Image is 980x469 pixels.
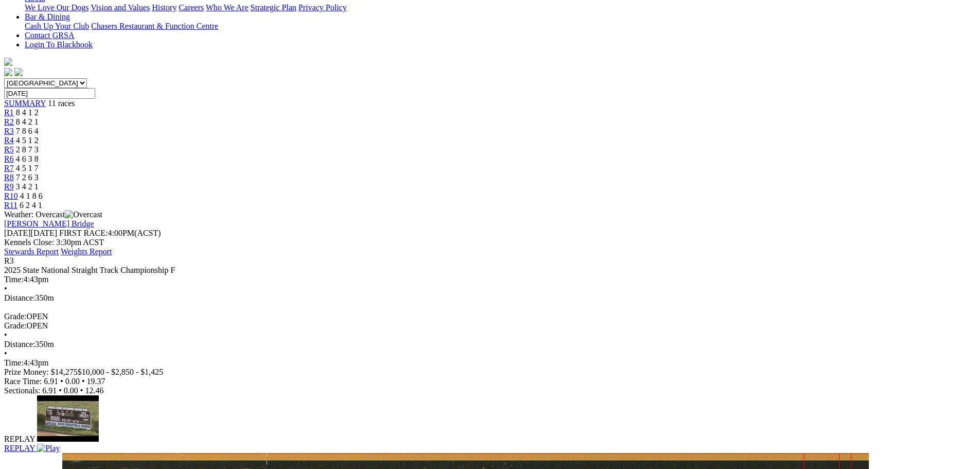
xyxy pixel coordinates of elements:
[4,275,24,284] span: Time:
[14,68,23,76] img: twitter.svg
[59,229,108,237] span: FIRST RACE:
[152,3,176,12] a: History
[4,99,46,108] a: SUMMARY
[25,3,88,12] a: We Love Our Dogs
[25,40,93,49] a: Login To Blackbook
[37,444,60,453] img: Play
[25,12,70,21] a: Bar & Dining
[16,173,39,182] span: 7 2 6 3
[4,331,7,339] span: •
[4,68,12,76] img: facebook.svg
[78,368,164,376] span: $10,000 - $2,850 - $1,425
[20,192,43,200] span: 4 1 8 6
[4,182,14,191] a: R9
[25,22,976,31] div: Bar & Dining
[4,321,976,331] div: OPEN
[91,3,150,12] a: Vision and Values
[44,377,58,386] span: 6.91
[4,312,976,321] div: OPEN
[4,368,976,377] div: Prize Money: $14,275
[4,358,976,368] div: 4:43pm
[25,3,976,12] div: About
[64,386,78,395] span: 0.00
[42,386,57,395] span: 6.91
[4,293,35,302] span: Distance:
[4,358,24,367] span: Time:
[4,435,976,453] a: REPLAY Play
[4,293,976,303] div: 350m
[82,377,85,386] span: •
[4,275,976,284] div: 4:43pm
[4,192,18,200] a: R10
[4,238,976,247] div: Kennels Close: 3:30pm ACST
[298,3,347,12] a: Privacy Policy
[25,22,89,30] a: Cash Up Your Club
[4,164,14,172] a: R7
[4,229,57,237] span: [DATE]
[20,201,42,210] span: 6 2 4 1
[4,266,976,275] div: 2025 State National Straight Track Championship F
[206,3,248,12] a: Who We Are
[4,88,95,99] input: Select date
[16,182,39,191] span: 3 4 2 1
[61,247,112,256] a: Weights Report
[179,3,204,12] a: Careers
[4,377,42,386] span: Race Time:
[4,154,14,163] a: R6
[4,284,7,293] span: •
[16,127,39,135] span: 7 8 6 4
[4,108,14,117] a: R1
[4,219,94,228] a: [PERSON_NAME] Bridge
[4,136,14,145] a: R4
[59,386,62,395] span: •
[65,377,80,386] span: 0.00
[16,164,39,172] span: 4 5 1 7
[251,3,296,12] a: Strategic Plan
[48,99,75,108] span: 11 races
[4,321,27,330] span: Grade:
[16,154,39,163] span: 4 6 3 8
[4,444,35,453] span: REPLAY
[4,145,14,154] a: R5
[4,247,59,256] a: Stewards Report
[4,201,17,210] a: R11
[4,349,7,358] span: •
[87,377,105,386] span: 19.37
[4,312,27,321] span: Grade:
[80,386,83,395] span: •
[91,22,218,30] a: Chasers Restaurant & Function Centre
[4,210,102,219] span: Weather: Overcast
[4,340,35,349] span: Distance:
[4,117,14,126] a: R2
[16,136,39,145] span: 4 5 1 2
[4,229,31,237] span: [DATE]
[16,117,39,126] span: 8 4 2 1
[85,386,103,395] span: 12.46
[16,108,39,117] span: 8 4 1 2
[59,229,161,237] span: 4:00PM(ACST)
[4,340,976,349] div: 350m
[4,127,14,135] a: R3
[25,31,74,40] a: Contact GRSA
[60,377,63,386] span: •
[16,145,39,154] span: 2 8 7 3
[4,435,35,443] span: REPLAY
[4,386,40,395] span: Sectionals:
[4,256,14,265] span: R3
[4,58,12,66] img: logo-grsa-white.png
[37,395,99,442] img: default.jpg
[4,173,14,182] a: R8
[65,210,102,219] img: Overcast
